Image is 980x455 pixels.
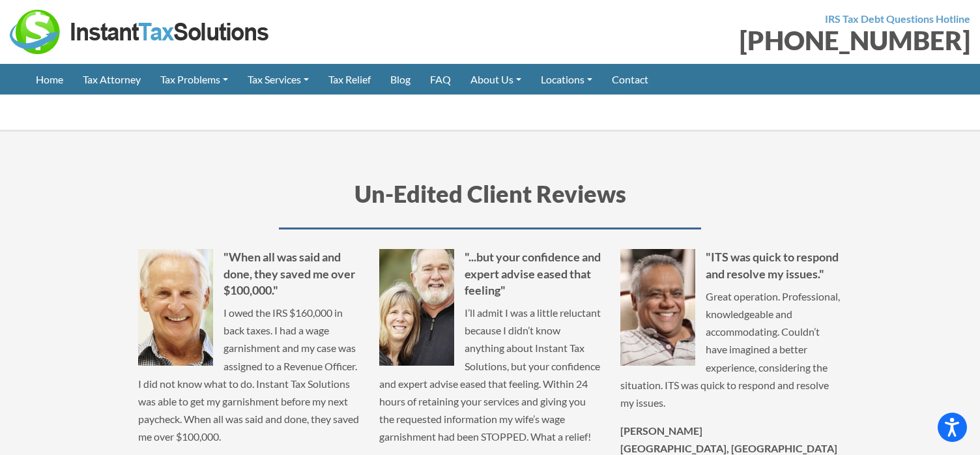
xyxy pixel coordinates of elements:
[500,27,970,53] div: [PHONE_NUMBER]
[10,10,270,54] img: Instant Tax Solutions Logo
[379,249,601,299] h5: "...but your confidence and expert advise eased that feeling"
[379,249,454,366] img: Debbie and Dennis S.
[138,177,842,229] h2: Un-Edited Client Reviews
[238,64,319,95] a: Tax Services
[138,249,213,366] img: Joseph H.
[825,12,970,25] strong: IRS Tax Debt Questions Hotline
[620,249,842,282] h5: "ITS was quick to respond and resolve my issues."
[73,64,151,95] a: Tax Attorney
[602,64,658,95] a: Contact
[531,64,602,95] a: Locations
[620,424,702,437] strong: [PERSON_NAME]
[10,24,270,37] a: Instant Tax Solutions Logo
[461,64,531,95] a: About Us
[319,64,381,95] a: Tax Relief
[620,287,842,411] p: Great operation. Professional, knowledgeable and accommodating. Couldn’t have imagined a better e...
[620,442,837,454] strong: [GEOGRAPHIC_DATA], [GEOGRAPHIC_DATA]
[26,64,73,95] a: Home
[620,249,695,366] img: Stephen N.
[151,64,238,95] a: Tax Problems
[138,249,360,299] h5: "When all was said and done, they saved me over $100,000."
[379,304,601,446] p: I’ll admit I was a little reluctant because I didn’t know anything about Instant Tax Solutions, b...
[420,64,461,95] a: FAQ
[138,304,360,446] p: I owed the IRS $160,000 in back taxes. I had a wage garnishment and my case was assigned to a Rev...
[381,64,420,95] a: Blog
